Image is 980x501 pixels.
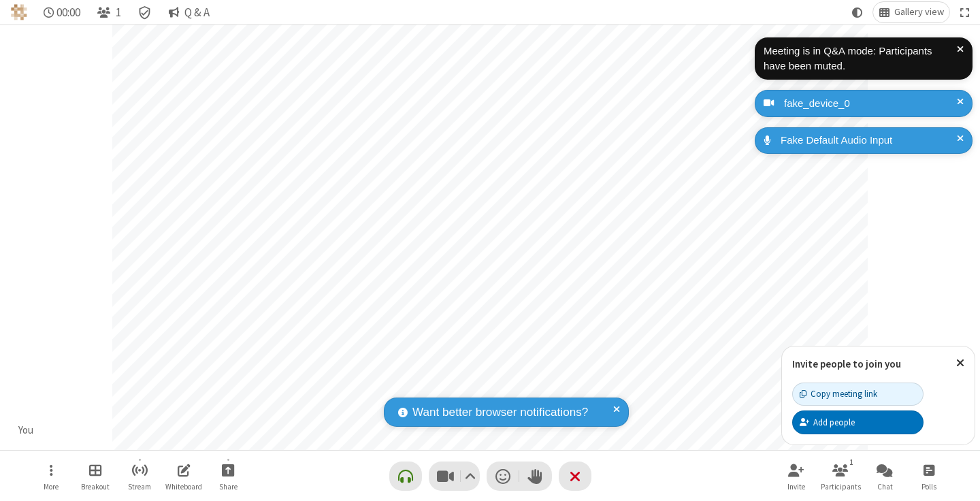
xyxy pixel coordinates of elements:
span: Share [219,483,238,491]
button: Change layout [873,2,949,22]
span: 00:00 [56,6,80,19]
button: Manage Breakout Rooms [75,457,116,496]
button: Raise hand [519,462,552,491]
button: Start streaming [119,457,160,496]
span: 1 [116,6,121,19]
span: Q & A [184,6,210,19]
button: Fullscreen [955,2,975,22]
button: Copy meeting link [792,383,924,406]
span: Want better browser notifications? [412,404,588,421]
div: Timer [38,2,86,22]
button: Q & A [163,2,215,22]
span: Stream [128,483,151,491]
button: Open chat [864,457,905,496]
button: Open menu [31,457,71,496]
button: Invite participants (⌘+Shift+I) [776,457,817,496]
img: QA Selenium DO NOT DELETE OR CHANGE [11,4,27,20]
button: End or leave meeting [559,462,591,491]
span: Gallery view [894,7,944,18]
button: Add people [792,410,924,434]
button: Open shared whiteboard [163,457,204,496]
div: You [14,423,39,438]
div: Copy meeting link [800,387,877,400]
button: Using system theme [847,2,868,22]
button: Send a reaction [487,462,519,491]
button: Video setting [461,462,479,491]
button: Open participant list [91,2,127,22]
button: Open participant list [820,457,861,496]
button: Close popover [946,346,975,380]
div: 1 [846,456,857,468]
label: Invite people to join you [792,357,901,370]
div: Meeting is in Q&A mode: Participants have been muted. [764,44,957,74]
button: Open poll [909,457,949,496]
span: Whiteboard [165,483,202,491]
span: More [44,483,59,491]
span: Breakout [81,483,110,491]
div: Meeting details Encryption enabled [132,2,158,22]
button: Start sharing [208,457,248,496]
span: Invite [787,483,805,491]
span: Chat [877,483,893,491]
div: Fake Default Audio Input [776,133,962,148]
span: Participants [821,483,861,491]
span: Polls [921,483,936,491]
button: Stop video (⌘+Shift+V) [429,462,480,491]
div: fake_device_0 [779,96,962,112]
button: Connect your audio [389,462,422,491]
